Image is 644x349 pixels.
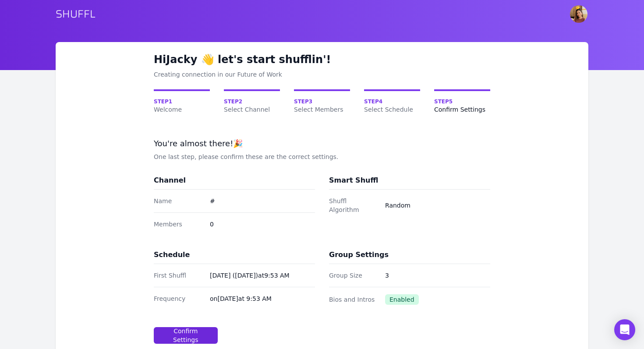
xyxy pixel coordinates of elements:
[364,98,420,105] span: Step 4
[329,295,378,304] dt: Bios and Intros
[329,197,378,214] dt: Shuffl Algorithm
[434,98,490,105] span: Step 5
[154,105,210,114] span: Welcome
[294,105,350,114] span: Select Members
[210,271,315,280] dd: [DATE] ([DATE]) at 9:53 AM
[154,139,233,148] span: You're almost there!
[364,105,420,114] span: Select Schedule
[154,197,203,205] dt: Name
[161,327,210,344] div: Confirm Settings
[385,271,490,280] dd: 3
[154,271,203,280] dt: First Shuffl
[210,197,315,205] dd: #
[385,201,490,210] dd: Random
[233,139,243,148] span: emoji tada
[224,89,280,114] a: Step2Select Channel
[154,152,490,161] p: One last step, please confirm these are the correct settings.
[154,53,490,67] h1: Hi Jacky let's start shufflin'!
[385,294,419,305] span: Enabled
[210,220,315,229] dd: 0
[329,175,378,186] h3: Smart Shuffl
[569,4,588,24] button: User menu
[224,98,280,105] span: Step 2
[154,98,210,105] span: Step 1
[294,89,350,114] a: Step3Select Members
[294,98,350,105] span: Step 3
[154,250,190,260] h3: Schedule
[329,271,378,280] dt: Group Size
[210,294,315,303] dd: on [DATE] at 9:53 AM
[570,5,587,23] img: Jacky Van Gramberg
[154,327,218,344] button: Confirm Settings
[434,89,490,114] a: Step5Confirm Settings
[154,175,186,186] h3: Channel
[434,105,490,114] span: Confirm Settings
[154,70,490,79] div: Creating connection in our Future of Work
[154,294,203,303] dt: Frequency
[56,7,96,21] a: SHUFFL
[329,250,389,260] h3: Group Settings
[201,53,214,66] span: emoji wave
[364,89,420,114] a: Step4Select Schedule
[614,319,635,340] div: Open Intercom Messenger
[224,105,280,114] span: Select Channel
[154,220,203,229] dt: Members
[154,89,490,114] nav: Onboarding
